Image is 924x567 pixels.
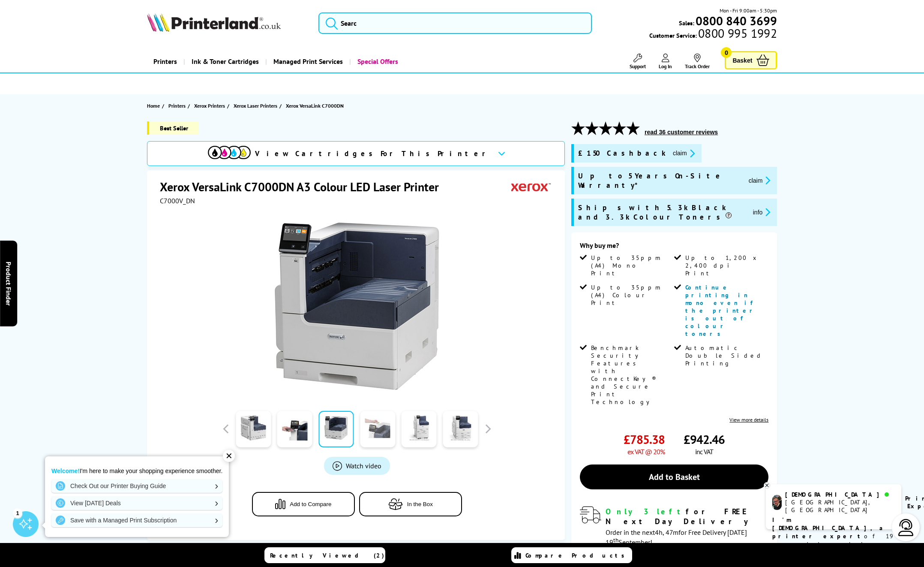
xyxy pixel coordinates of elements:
span: Xerox Printers [194,101,225,110]
input: Searc [318,12,592,34]
a: Compare Products [511,547,632,563]
p: of 19 years! I can help you choose the right product [772,516,895,565]
span: 4h, 47m [655,528,678,537]
span: Add to Compare [290,501,331,507]
a: Printers [147,51,183,72]
span: Recently Viewed (2) [270,552,384,559]
button: promo-description [750,207,773,217]
span: Ships with 5.3k Black and 3.3k Colour Toners [578,203,746,222]
span: Customer Service: [649,29,777,39]
a: Home [147,101,162,110]
span: Continue printing in mono even if the printer is out of colour toners [685,283,757,338]
a: Support [630,54,646,69]
span: Xerox Laser Printers [234,101,277,110]
span: In the Box [407,501,433,507]
img: user-headset-light.svg [897,519,915,536]
div: for FREE Next Day Delivery [606,507,768,526]
b: I'm [DEMOGRAPHIC_DATA], a printer expert [772,516,885,540]
div: 1 [13,508,22,518]
span: Mon - Fri 9:00am - 5:30pm [720,6,777,15]
span: Up to 1,200 x 2,400 dpi Print [685,254,767,277]
a: Check Out our Printer Buying Guide [51,479,222,493]
span: Automatic Double Sided Printing [685,344,767,367]
strong: Welcome! [51,467,80,474]
img: Printerland Logo [147,13,281,32]
img: Xerox VersaLink C7000DN Thumbnail [273,222,441,390]
span: View Cartridges For This Printer [255,149,491,158]
a: Printerland Logo [147,13,308,33]
div: Why buy me? [580,241,768,254]
span: Sales: [679,19,694,27]
div: [GEOGRAPHIC_DATA], [GEOGRAPHIC_DATA] [785,498,894,514]
a: Save with a Managed Print Subscription [51,513,222,527]
span: £785.38 [624,431,665,447]
a: Track Order [685,54,710,69]
span: Product Finder [4,262,13,306]
img: Xerox [511,179,551,195]
a: Log In [659,54,672,69]
a: Product_All_Videos [324,457,390,475]
a: Printers [168,101,188,110]
span: Support [630,63,646,69]
span: C7000V_DN [160,196,195,205]
span: inc VAT [695,447,713,456]
a: Xerox Laser Printers [234,101,279,110]
h1: Xerox VersaLink C7000DN A3 Colour LED Laser Printer [160,179,447,195]
img: chris-livechat.png [772,495,782,510]
span: Home [147,101,160,110]
span: Up to 35ppm (A4) Colour Print [591,283,672,307]
a: Basket 0 [725,51,777,69]
a: Xerox Printers [194,101,227,110]
img: cmyk-icon.svg [208,146,251,159]
span: Printers [168,101,186,110]
a: Ink & Toner Cartridges [183,51,265,72]
p: I'm here to make your shopping experience smoother. [51,467,222,475]
span: Only 3 left [606,507,686,516]
span: Up to 35ppm (A4) Mono Print [591,254,672,277]
div: [DEMOGRAPHIC_DATA] [785,491,894,498]
sup: th [613,536,618,544]
button: In the Box [359,492,462,516]
span: Up to 5 Years On-Site Warranty* [578,171,742,190]
span: Ink & Toner Cartridges [192,51,259,72]
button: promo-description [746,175,773,185]
b: 0800 840 3699 [696,13,777,29]
span: ex VAT @ 20% [627,447,665,456]
button: Add to Compare [252,492,355,516]
a: View [DATE] Deals [51,496,222,510]
span: Benchmark Security Features with ConnectKey® and Secure Print Technology [591,344,672,406]
div: modal_delivery [580,507,768,546]
a: 0800 840 3699 [694,17,777,25]
button: promo-description [670,148,697,158]
span: Xerox VersaLink C7000DN [286,101,344,110]
a: Managed Print Services [265,51,349,72]
span: Order in the next for Free Delivery [DATE] 19 September! [606,528,747,546]
span: Best Seller [147,121,199,135]
span: £150 Cashback [578,148,666,158]
span: £942.46 [684,431,725,447]
a: Add to Basket [580,464,768,489]
a: Recently Viewed (2) [264,547,385,563]
span: 0 [721,47,732,58]
span: Log In [659,63,672,69]
span: 0800 995 1992 [697,29,777,37]
button: read 36 customer reviews [642,128,720,136]
a: Special Offers [349,51,405,72]
span: Compare Products [525,552,629,559]
span: Basket [732,54,752,66]
div: ✕ [223,450,235,462]
a: Xerox VersaLink C7000DN [286,101,346,110]
a: View more details [729,416,768,423]
span: Watch video [346,461,381,470]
